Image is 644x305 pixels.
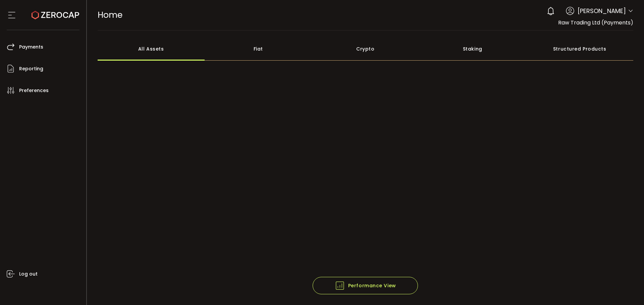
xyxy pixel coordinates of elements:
div: Crypto [312,37,419,61]
span: Reporting [19,64,43,74]
span: Log out [19,269,38,279]
div: Structured Products [526,37,634,61]
span: Performance View [335,281,396,291]
div: Fiat [205,37,312,61]
div: All Assets [98,37,205,61]
iframe: Chat Widget [610,273,644,305]
span: Raw Trading Ltd (Payments) [558,19,633,26]
span: Home [98,9,122,21]
span: [PERSON_NAME] [578,6,626,15]
div: Staking [419,37,526,61]
span: Payments [19,42,43,52]
button: Performance View [313,277,418,294]
span: Preferences [19,86,49,95]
